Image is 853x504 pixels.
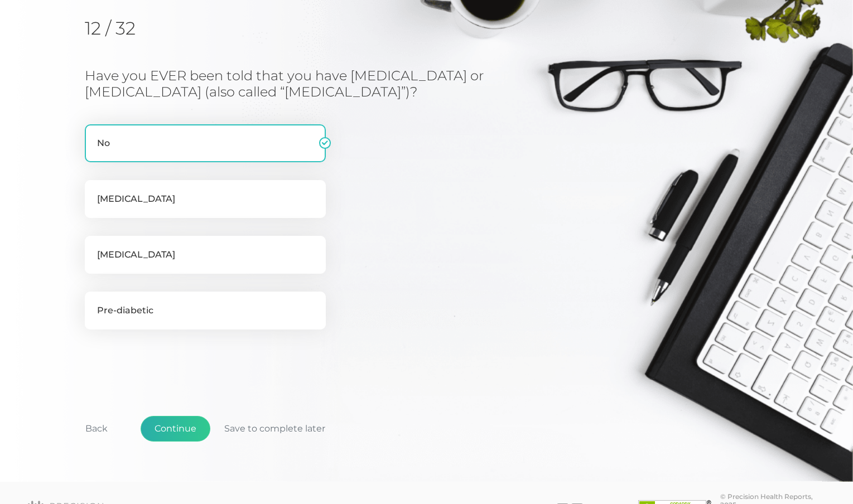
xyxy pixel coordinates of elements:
[85,236,326,274] label: [MEDICAL_DATA]
[85,124,326,162] label: No
[85,180,326,218] label: [MEDICAL_DATA]
[85,18,199,39] h2: 12 / 32
[71,416,122,442] button: Back
[85,68,495,100] h3: Have you EVER been told that you have [MEDICAL_DATA] or [MEDICAL_DATA] (also called “[MEDICAL_DAT...
[210,416,339,442] button: Save to complete later
[85,292,326,329] label: Pre-diabetic
[141,416,210,442] button: Continue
